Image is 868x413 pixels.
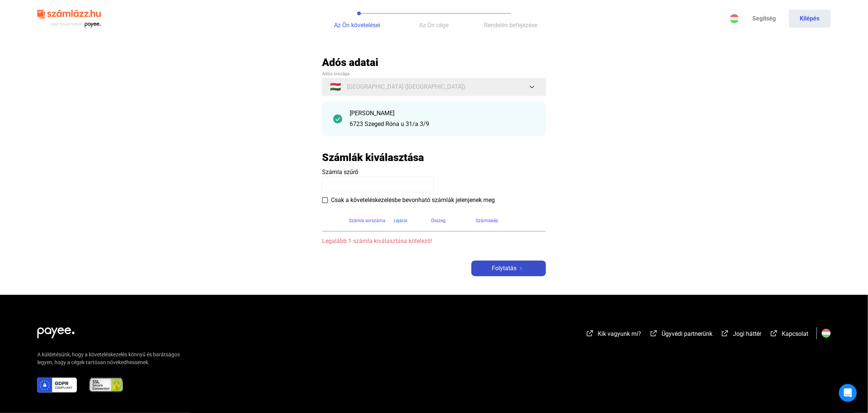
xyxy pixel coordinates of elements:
[471,261,546,276] button: Folytatásarrow-right-white
[586,331,641,338] a: external-link-whiteKik vagyunk mi?
[743,10,785,28] a: Segítség
[598,330,641,337] span: Kik vagyunk mi?
[350,120,535,129] div: 6723 Szeged Róna u 31/a 3/9
[37,7,101,31] img: szamlazzhu-logo
[789,10,831,28] button: Kilépés
[322,151,424,164] h2: Számlák kiválasztása
[721,331,761,338] a: external-link-whiteJogi háttér
[586,330,594,337] img: external-link-white
[330,82,341,91] span: 🇭🇺
[431,216,446,225] div: Összeg
[322,237,546,246] span: Legalább 1 számla kiválasztása kötelező!
[733,330,761,337] span: Jogi háttér
[37,378,77,392] img: gdpr
[476,216,537,225] div: Számlakép
[492,264,516,273] span: Folytatás
[484,22,538,29] span: Rendelés befejezése
[662,330,712,337] span: Ügyvédi partnerünk
[331,196,495,205] span: Csak a követeléskezelésbe bevonható számlák jelenjenek meg
[725,10,743,28] button: HU
[649,330,658,337] img: external-link-white
[394,216,431,225] div: Lejárat
[37,323,75,338] img: white-payee-white-dot.svg
[89,378,124,392] img: ssl
[394,216,408,225] div: Lejárat
[349,216,394,225] div: Számla sorszáma
[782,330,808,337] span: Kapcsolat
[730,14,739,23] img: HU
[721,330,730,337] img: external-link-white
[431,216,476,225] div: Összeg
[476,216,498,225] div: Számlakép
[822,329,831,338] img: HU.svg
[322,71,349,76] span: Adós országa
[322,56,546,69] h2: Adós adatai
[334,22,380,29] span: Az Ön követelései
[333,114,342,123] img: checkmark-darker-green-circle
[349,216,385,225] div: Számla sorszáma
[419,22,449,29] span: Az Ön cége
[350,109,535,118] div: [PERSON_NAME]
[769,330,778,337] img: external-link-white
[839,384,857,402] div: Open Intercom Messenger
[322,168,358,176] span: Számla szűrő
[649,331,712,338] a: external-link-whiteÜgyvédi partnerünk
[516,267,525,270] img: arrow-right-white
[769,331,808,338] a: external-link-whiteKapcsolat
[322,78,546,96] button: 🇭🇺[GEOGRAPHIC_DATA] ([GEOGRAPHIC_DATA])
[347,82,465,91] span: [GEOGRAPHIC_DATA] ([GEOGRAPHIC_DATA])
